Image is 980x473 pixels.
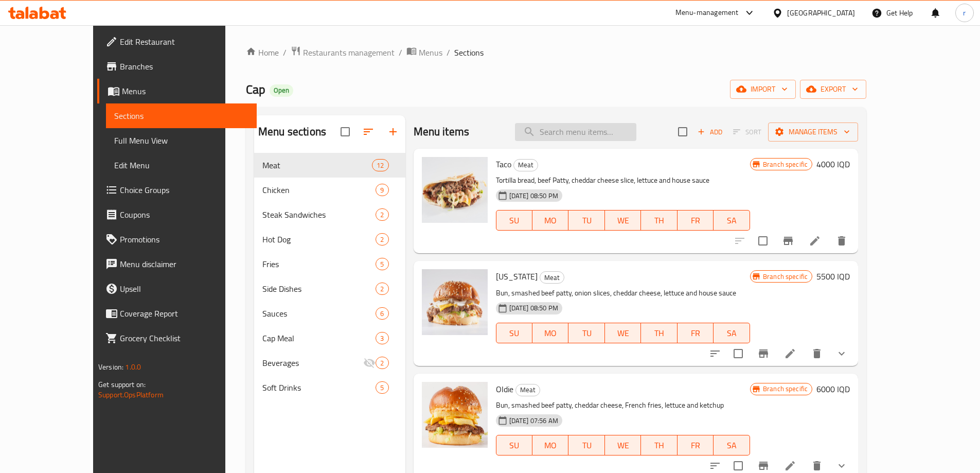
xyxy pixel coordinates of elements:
li: / [447,46,450,59]
span: Full Menu View [114,134,248,147]
div: Meat [540,271,564,284]
button: TU [568,210,605,231]
span: Meat [262,159,372,171]
button: WE [605,323,642,343]
span: [US_STATE] [496,269,538,284]
span: Coverage Report [120,307,248,320]
button: Branch-specific-item [751,341,776,366]
img: Oklahoma [422,269,488,335]
button: SU [496,435,532,456]
div: items [376,332,388,344]
button: SU [496,323,532,343]
span: Select to update [752,230,774,252]
div: Fries5 [254,252,405,276]
span: 12 [372,161,388,170]
span: MO [537,326,565,341]
div: items [376,208,388,221]
span: Edit Menu [114,159,248,171]
span: Select to update [727,343,749,364]
span: TH [645,438,673,453]
span: Side Dishes [262,283,376,295]
a: Promotions [97,227,257,252]
span: SU [501,438,528,453]
span: TH [645,326,673,341]
span: Upsell [120,283,248,295]
button: MO [532,323,569,343]
span: Select section [672,121,693,143]
svg: Inactive section [363,357,376,369]
button: TU [568,323,605,343]
div: items [376,233,388,246]
button: TH [641,323,678,343]
span: MO [537,213,565,228]
h6: 4000 IQD [816,157,850,171]
div: Chicken [262,184,376,196]
div: Side Dishes2 [254,276,405,301]
div: [GEOGRAPHIC_DATA] [787,7,855,19]
div: items [372,159,388,171]
div: Open [270,84,293,97]
span: Sections [114,110,248,122]
img: Taco [422,157,488,223]
button: export [800,80,866,99]
span: Select section first [726,124,768,140]
button: SA [714,435,750,456]
a: Edit Restaurant [97,29,257,54]
span: Edit Restaurant [120,36,248,48]
span: Taco [496,156,511,172]
div: Soft Drinks5 [254,375,405,400]
span: 2 [376,235,388,244]
img: Oldie [422,382,488,448]
span: Coupons [120,208,248,221]
button: WE [605,435,642,456]
div: Beverages [262,357,363,369]
nav: breadcrumb [246,46,866,59]
span: Promotions [120,233,248,246]
button: WE [605,210,642,231]
span: Choice Groups [120,184,248,196]
span: TU [573,213,601,228]
span: Fries [262,258,376,270]
div: Hot Dog [262,233,376,246]
a: Edit menu item [784,460,796,472]
input: search [515,123,636,141]
span: Select all sections [334,121,356,143]
p: Bun, smashed beef patty, cheddar cheese, French fries, lettuce and ketchup [496,399,750,412]
button: FR [678,323,714,343]
button: Manage items [768,122,858,142]
span: 9 [376,185,388,195]
span: Menus [122,85,248,97]
span: export [808,83,858,96]
span: Grocery Checklist [120,332,248,344]
span: [DATE] 07:56 AM [505,416,562,426]
div: Menu-management [675,7,739,19]
h2: Menu items [414,124,470,139]
p: Bun, smashed beef patty, onion slices, cheddar cheese, lettuce and house sauce [496,287,750,300]
span: FR [682,326,710,341]
span: Meat [516,384,540,396]
span: 3 [376,334,388,343]
span: Restaurants management [303,46,395,59]
span: Add item [693,124,726,140]
span: 5 [376,259,388,269]
span: TU [573,326,601,341]
span: Sort sections [356,119,381,144]
a: Menu disclaimer [97,252,257,276]
a: Restaurants management [291,46,395,59]
div: items [376,283,388,295]
span: Branch specific [759,160,812,169]
button: FR [678,435,714,456]
span: SU [501,213,528,228]
span: Steak Sandwiches [262,208,376,221]
span: Cap Meal [262,332,376,344]
p: Tortilla bread, beef Patty, cheddar cheese slice, lettuce and house sauce [496,174,750,187]
span: Oldie [496,381,513,397]
button: SA [714,323,750,343]
a: Choice Groups [97,178,257,202]
span: Sauces [262,307,376,320]
span: Open [270,86,293,95]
